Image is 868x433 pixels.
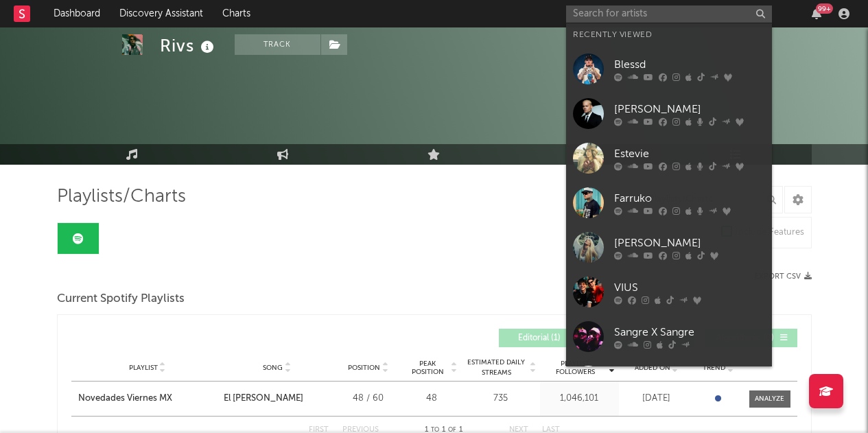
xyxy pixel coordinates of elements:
div: El [PERSON_NAME] [224,392,303,406]
a: [PERSON_NAME] [566,91,772,136]
a: Farruko [566,180,772,225]
span: Position [348,364,380,372]
div: Farruko [614,190,765,207]
span: Estimated Daily Streams [465,358,528,378]
div: 99 + [816,3,833,14]
a: VIUS [566,270,772,314]
div: Rivs [160,34,218,57]
div: [PERSON_NAME] [614,101,765,117]
span: of [448,427,456,433]
div: [PERSON_NAME] [614,235,765,251]
span: Added On [635,364,670,372]
button: Editorial(1) [499,329,591,347]
a: Blessd [566,47,772,91]
span: Current Spotify Playlists [57,291,185,307]
div: 48 [406,392,458,406]
div: Novedades Viernes MX [78,392,172,406]
div: Estevie [614,145,765,162]
span: Editorial ( 1 ) [508,334,571,342]
div: 48 / 60 [338,392,399,406]
button: Track [235,34,320,55]
button: 99+ [812,8,821,19]
span: Peak Position [406,360,449,376]
a: [PERSON_NAME] [566,225,772,270]
a: Estevie [566,136,772,180]
div: VIUS [614,279,765,296]
div: [DATE] [622,392,691,406]
a: Novedades Viernes MX [78,392,217,406]
div: Sangre X Sangre [614,324,765,340]
span: Playlists/Charts [57,189,186,205]
span: Trend [703,364,725,372]
div: Recently Viewed [573,27,765,43]
span: to [431,427,439,433]
div: Blessd [614,56,765,73]
span: Playlist Followers [543,360,607,376]
div: 1,046,101 [543,392,615,406]
input: Search for artists [566,5,772,23]
span: Song [263,364,283,372]
span: Playlist [129,364,158,372]
button: Export CSV [755,272,812,281]
div: 735 [465,392,537,406]
a: Bayron Fire [566,359,772,403]
a: Sangre X Sangre [566,314,772,359]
